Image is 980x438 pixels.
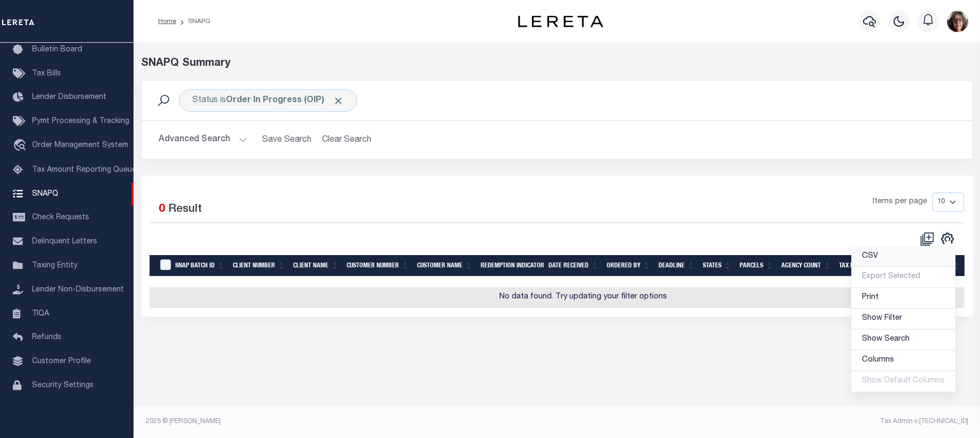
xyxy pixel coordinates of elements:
[141,56,973,72] div: SNAPQ Summary
[862,335,910,343] span: Show Search
[862,356,894,364] span: Columns
[699,255,735,277] th: States: activate to sort column ascending
[851,288,955,309] a: Print
[862,252,878,260] span: CSV
[32,118,129,125] span: Pymt Processing & Tracking
[32,46,82,53] span: Bulletin Board
[851,350,955,371] a: Columns
[565,417,968,426] div: Tax Admin v.[TECHNICAL_ID]
[256,129,318,150] button: Save Search
[318,129,376,150] button: Clear Search
[735,255,777,277] th: Parcels: activate to sort column ascending
[32,70,61,78] span: Tax Bills
[851,309,955,329] a: Show Filter
[777,255,835,277] th: Agency Count: activate to sort column ascending
[32,214,89,221] span: Check Requests
[158,18,176,25] a: Home
[333,95,344,106] span: Click to Remove
[518,16,603,27] img: logo-dark.svg
[289,255,342,277] th: Client Name: activate to sort column ascending
[32,310,49,317] span: TIQA
[851,329,955,350] a: Show Search
[171,255,229,277] th: SNAP BATCH ID: activate to sort column ascending
[154,255,171,277] th: SNAPBatchId
[835,255,879,277] th: Tax Lines: activate to sort column ascending
[947,11,968,32] button: PMcAllister@lereta.net
[229,255,289,277] th: Client Number: activate to sort column ascending
[342,255,413,277] th: Customer Number: activate to sort column ascending
[32,142,128,149] span: Order Management System
[654,255,699,277] th: Deadline: activate to sort column ascending
[32,382,93,389] span: Security Settings
[176,17,210,26] li: SNAPQ
[873,196,927,208] span: Items per page
[32,286,124,294] span: Lender Non-Disbursement
[32,190,58,197] span: SNAPQ
[862,314,902,322] span: Show Filter
[32,358,91,365] span: Customer Profile
[602,255,654,277] th: Ordered By: activate to sort column ascending
[544,255,602,277] th: Date Received: activate to sort column ascending
[32,262,77,270] span: Taxing Entity
[168,201,202,218] label: Result
[32,166,136,174] span: Tax Amount Reporting Queue
[413,255,476,277] th: Customer Name: activate to sort column ascending
[159,129,247,150] button: Advanced Search
[476,255,544,277] th: Redemption Indicator
[862,294,879,301] span: Print
[226,96,344,105] b: Order In Progress (OIP)
[159,204,165,215] span: 0
[138,417,557,426] div: 2025 © [PERSON_NAME].
[32,334,61,341] span: Refunds
[179,89,357,112] div: Status is
[32,238,97,245] span: Delinquent Letters
[32,94,106,101] span: Lender Disbursement
[13,139,30,153] i: travel_explore
[851,247,955,267] a: CSV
